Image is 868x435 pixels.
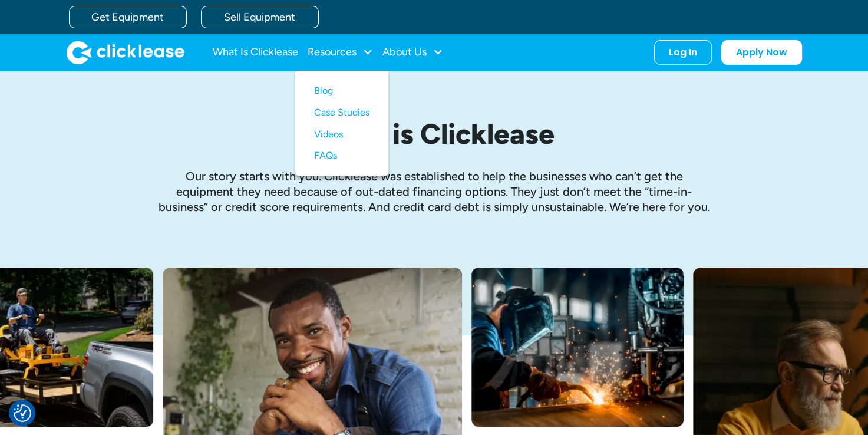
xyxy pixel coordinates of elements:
a: home [67,41,184,64]
a: Case Studies [314,102,369,124]
a: Sell Equipment [201,6,319,28]
button: Consent Preferences [14,404,31,422]
div: About Us [382,41,443,64]
img: Revisit consent button [14,404,31,422]
h1: What is Clicklease [157,118,711,150]
a: FAQs [314,145,369,167]
img: A welder in a large mask working on a large pipe [471,268,684,427]
div: Resources [308,41,373,64]
div: Log In [669,47,697,58]
nav: Resources [295,71,388,176]
a: Videos [314,124,369,146]
a: Blog [314,80,369,102]
img: Clicklease logo [67,41,184,64]
p: Our story starts with you. Clicklease was established to help the businesses who can’t get the eq... [157,169,711,215]
a: What Is Clicklease [213,41,298,64]
a: Apply Now [721,40,802,65]
a: Get Equipment [69,6,187,28]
